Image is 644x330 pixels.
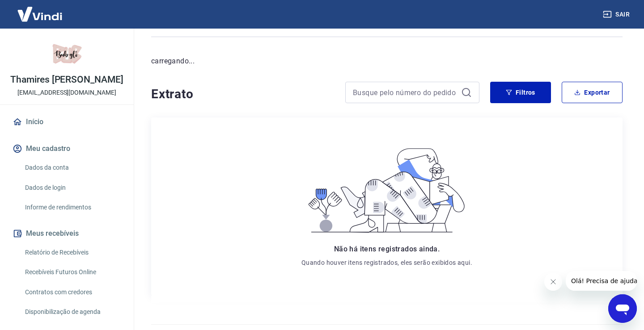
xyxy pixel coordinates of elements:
a: Dados da conta [21,159,123,177]
p: [EMAIL_ADDRESS][DOMAIN_NAME] [17,88,116,97]
button: Exportar [562,82,623,103]
h4: Extrato [151,85,335,103]
a: Início [11,112,123,132]
a: Informe de rendimentos [21,198,123,217]
button: Meus recebíveis [11,224,123,243]
input: Busque pelo número do pedido [353,86,458,99]
p: carregando... [151,56,623,67]
img: 9a20556b-e4b4-43ff-a145-4ffc659c7617.jpeg [49,36,85,71]
a: Disponibilização de agenda [21,303,123,321]
iframe: Fechar mensagem [544,273,562,291]
p: Quando houver itens registrados, eles serão exibidos aqui. [301,258,472,267]
button: Meu cadastro [11,139,123,159]
a: Dados de login [21,179,123,197]
button: Sair [601,6,633,23]
a: Contratos com credores [21,283,123,301]
iframe: Botão para abrir a janela de mensagens [608,294,637,323]
img: Vindi [11,0,69,28]
p: Thamires [PERSON_NAME] [10,75,123,84]
iframe: Mensagem da empresa [566,271,637,291]
span: Não há itens registrados ainda. [334,245,440,253]
button: Filtros [490,82,551,103]
span: Olá! Precisa de ajuda? [5,6,75,13]
a: Relatório de Recebíveis [21,243,123,262]
a: Recebíveis Futuros Online [21,263,123,281]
